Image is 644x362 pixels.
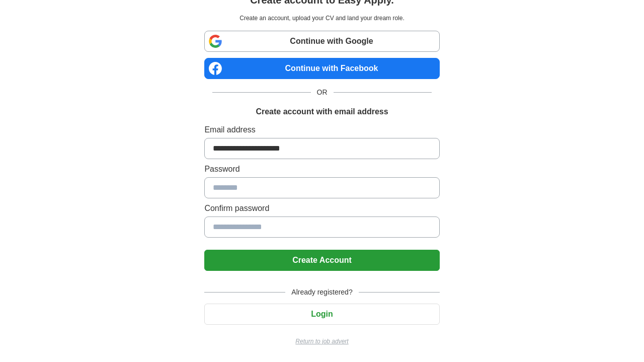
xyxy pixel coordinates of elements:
label: Confirm password [204,202,439,214]
a: Return to job advert [204,337,439,346]
span: OR [311,87,334,98]
a: Continue with Facebook [204,58,439,79]
button: Login [204,304,439,325]
p: Create an account, upload your CV and land your dream role. [206,14,437,23]
span: Already registered? [285,287,358,298]
a: Login [204,310,439,318]
h1: Create account with email address [256,106,388,118]
label: Email address [204,124,439,136]
label: Password [204,163,439,175]
a: Continue with Google [204,31,439,52]
button: Create Account [204,250,439,271]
